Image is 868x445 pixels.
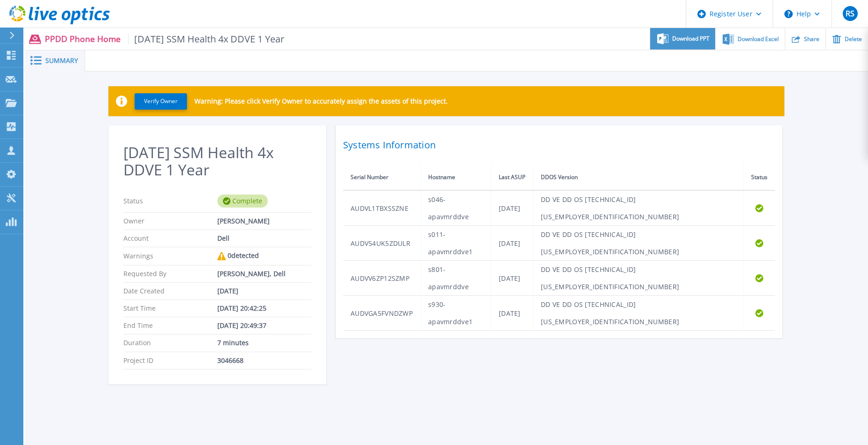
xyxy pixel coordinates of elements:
[217,287,311,295] div: [DATE]
[491,261,533,296] td: [DATE]
[672,36,710,42] span: Download PPT
[343,261,421,296] td: AUDVV6ZP12SZMP
[343,165,421,190] th: Serial Number
[194,97,448,105] p: Warning: Please click Verify Owner to accurately assign the assets of this project.
[123,339,217,347] p: Duration
[533,226,744,261] td: DD VE DD OS [TECHNICAL_ID][US_EMPLOYER_IDENTIFICATION_NUMBER]
[123,252,217,260] p: Warnings
[45,34,285,44] p: PPDD Phone Home
[343,226,421,261] td: AUDV54UK5ZDULR
[421,190,491,226] td: s046-apavmrddve
[217,270,311,278] div: [PERSON_NAME], Dell
[533,190,744,226] td: DD VE DD OS [TECHNICAL_ID][US_EMPLOYER_IDENTIFICATION_NUMBER]
[343,190,421,226] td: AUDVL1TBXSSZNE
[123,217,217,225] p: Owner
[846,10,854,17] span: RS
[491,226,533,261] td: [DATE]
[421,296,491,331] td: s930-apavmrddve1
[217,235,311,242] div: Dell
[491,296,533,331] td: [DATE]
[343,137,775,153] h2: Systems Information
[123,322,217,329] p: End Time
[217,195,268,208] div: Complete
[743,165,775,190] th: Status
[533,165,744,190] th: DDOS Version
[491,190,533,226] td: [DATE]
[128,34,285,44] span: [DATE] SSM Health 4x DDVE 1 Year
[804,36,819,42] span: Share
[217,252,311,260] div: 0 detected
[421,226,491,261] td: s011-apavmrddve1
[135,93,187,110] button: Verify Owner
[123,235,217,242] p: Account
[421,261,491,296] td: s801-apavmrddve
[533,296,744,331] td: DD VE DD OS [TECHNICAL_ID][US_EMPLOYER_IDENTIFICATION_NUMBER]
[217,322,311,329] div: [DATE] 20:49:37
[217,357,311,364] div: 3046668
[217,217,311,225] div: [PERSON_NAME]
[123,144,311,179] h2: [DATE] SSM Health 4x DDVE 1 Year
[421,165,491,190] th: Hostname
[123,305,217,312] p: Start Time
[845,36,862,42] span: Delete
[491,165,533,190] th: Last ASUP
[343,296,421,331] td: AUDVGA5FVNDZWP
[123,287,217,295] p: Date Created
[533,261,744,296] td: DD VE DD OS [TECHNICAL_ID][US_EMPLOYER_IDENTIFICATION_NUMBER]
[217,305,311,312] div: [DATE] 20:42:25
[123,195,217,208] p: Status
[45,57,78,64] span: Summary
[738,36,779,42] span: Download Excel
[217,339,311,347] div: 7 minutes
[123,357,217,364] p: Project ID
[123,270,217,278] p: Requested By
